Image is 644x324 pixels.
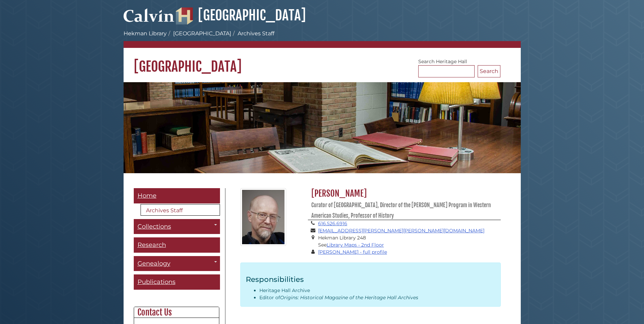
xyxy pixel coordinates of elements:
[134,274,220,290] a: Publications
[176,7,306,24] a: [GEOGRAPHIC_DATA]
[240,188,286,246] img: William_Katerberg_125x160.jpg
[259,287,495,294] li: Heritage Hall Archive
[134,256,220,271] a: Genealogy
[231,30,274,38] li: Archives Staff
[124,48,521,75] h1: [GEOGRAPHIC_DATA]
[124,30,521,48] nav: breadcrumb
[308,188,501,220] h2: [PERSON_NAME]
[327,242,384,248] a: Library Maps - 2nd Floor
[176,7,193,24] img: Hekman Library Logo
[173,30,231,37] a: [GEOGRAPHIC_DATA]
[137,192,157,199] span: Home
[311,202,491,219] small: Curator of [GEOGRAPHIC_DATA], Director of the [PERSON_NAME] Program in Western American Studies, ...
[124,30,167,37] a: Hekman Library
[137,278,176,286] span: Publications
[478,65,500,77] button: Search
[141,204,220,216] a: Archives Staff
[137,241,166,249] span: Research
[280,294,418,301] i: Origins: Historical Magazine of the Heritage Hall Archives
[137,223,171,230] span: Collections
[124,16,174,22] a: Calvin University
[246,275,495,284] h3: Responsibilities
[134,219,220,234] a: Collections
[134,307,219,318] h2: Contact Us
[124,5,174,24] img: Calvin
[259,294,495,301] li: Editor of
[318,234,501,249] li: Hekman Library 248 See
[318,228,484,234] a: [EMAIL_ADDRESS][PERSON_NAME][PERSON_NAME][DOMAIN_NAME]
[134,188,220,203] a: Home
[134,237,220,253] a: Research
[318,249,387,255] a: [PERSON_NAME] - full profile
[137,260,170,267] span: Genealogy
[318,220,347,227] a: 616.526.6916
